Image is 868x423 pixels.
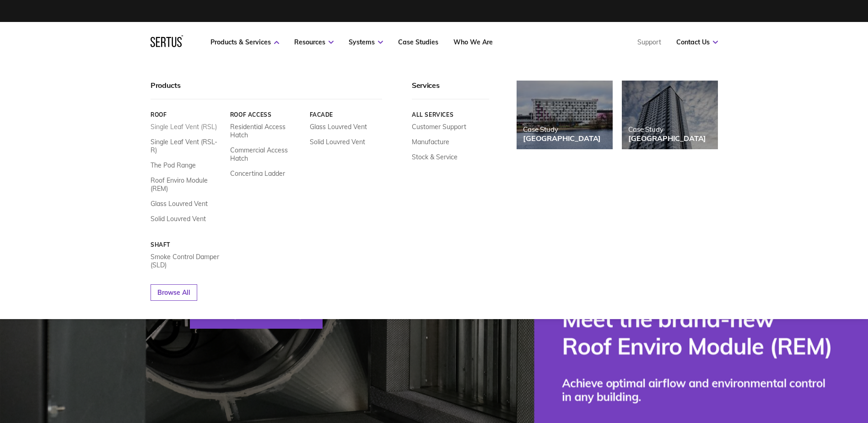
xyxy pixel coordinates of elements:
[453,38,493,46] a: Who We Are
[294,38,334,46] a: Resources
[398,38,438,46] a: Case Studies
[230,123,302,139] a: Residential Access Hatch
[412,81,489,99] div: Services
[412,123,466,131] a: Customer Support
[151,111,223,118] a: Roof
[151,81,382,99] div: Products
[230,146,302,163] a: Commercial Access Hatch
[628,134,706,143] div: [GEOGRAPHIC_DATA]
[151,200,208,208] a: Glass Louvred Vent
[523,134,601,143] div: [GEOGRAPHIC_DATA]
[309,123,367,131] a: Glass Louvred Vent
[151,123,217,131] a: Single Leaf Vent (RSL)
[523,125,601,134] div: Case Study
[412,111,489,118] a: All services
[230,169,285,178] a: Concertina Ladder
[412,138,449,146] a: Manufacture
[412,153,458,161] a: Stock & Service
[210,38,279,46] a: Products & Services
[151,241,223,248] a: Shaft
[151,161,196,169] a: The Pod Range
[151,138,223,154] a: Single Leaf Vent (RSL-R)
[676,38,718,46] a: Contact Us
[349,38,383,46] a: Systems
[151,176,223,193] a: Roof Enviro Module (REM)
[517,81,613,149] a: Case Study[GEOGRAPHIC_DATA]
[151,253,223,269] a: Smoke Control Damper (SLD)
[151,284,197,301] a: Browse All
[309,111,382,118] a: Facade
[230,111,302,118] a: Roof Access
[309,138,365,146] a: Solid Louvred Vent
[628,125,706,134] div: Case Study
[637,38,661,46] a: Support
[151,215,206,223] a: Solid Louvred Vent
[703,317,868,423] iframe: Chat Widget
[622,81,718,149] a: Case Study[GEOGRAPHIC_DATA]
